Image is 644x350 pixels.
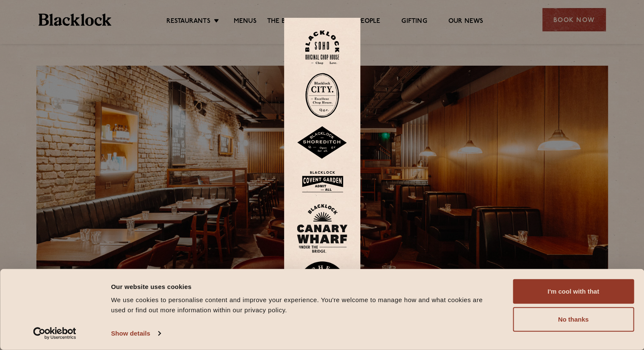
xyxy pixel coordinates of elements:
img: BLA_1470_CoventGarden_Website_Solid.svg [297,168,348,195]
div: We use cookies to personalise content and improve your experience. You're welcome to manage how a... [111,295,494,315]
img: Soho-stamp-default.svg [305,31,339,65]
button: No thanks [513,307,634,332]
a: Usercentrics Cookiebot - opens in a new window [18,327,92,340]
img: BL_Manchester_Logo-bleed.png [297,261,348,320]
div: Our website uses cookies [111,281,494,292]
button: I'm cool with that [513,279,634,304]
a: Show details [111,327,160,340]
img: BL_CW_Logo_Website.svg [297,204,348,253]
img: City-stamp-default.svg [305,73,339,118]
img: Shoreditch-stamp-v2-default.svg [297,126,348,159]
